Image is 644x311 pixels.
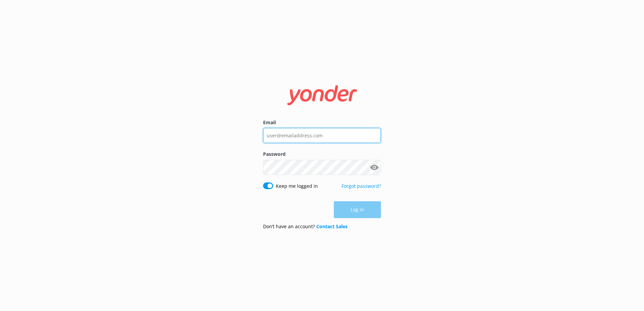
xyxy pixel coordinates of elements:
[316,223,348,230] a: Contact Sales
[367,161,381,174] button: Show password
[263,223,348,230] p: Don’t have an account?
[263,128,381,143] input: user@emailaddress.com
[276,182,318,190] label: Keep me logged in
[263,119,381,126] label: Email
[263,150,381,158] label: Password
[342,183,381,189] a: Forgot password?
